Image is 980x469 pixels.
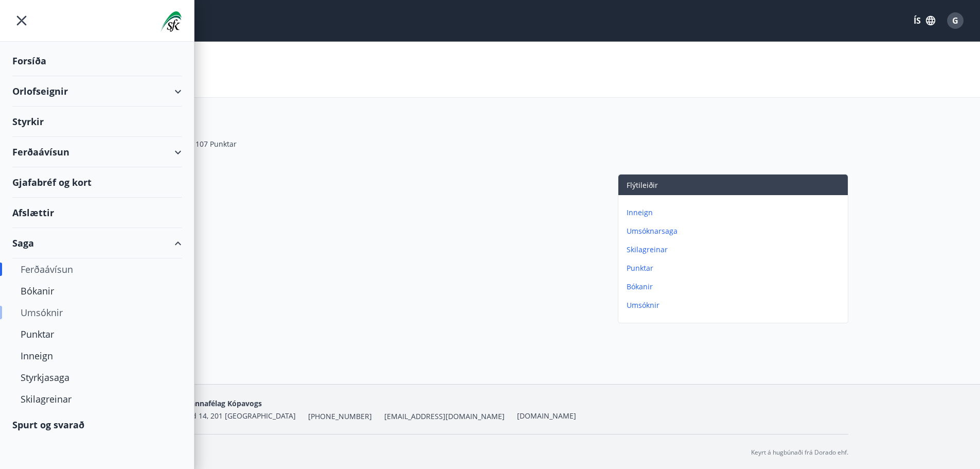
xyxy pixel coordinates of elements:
[195,139,237,149] span: 107 Punktar
[627,282,844,292] p: Bókanir
[12,410,182,440] div: Spurt og svarað
[12,167,182,198] div: Gjafabréf og kort
[627,180,658,190] span: Flýtileiðir
[943,8,968,33] button: G
[12,137,182,167] div: Ferðaávísun
[21,280,173,302] div: Bókanir
[517,411,576,421] a: [DOMAIN_NAME]
[21,302,173,323] div: Umsóknir
[384,411,505,422] span: [EMAIL_ADDRESS][DOMAIN_NAME]
[12,11,31,30] button: menu
[21,388,173,410] div: Skilagreinar
[12,107,182,137] div: Styrkir
[163,398,262,408] span: Starfsmannafélag Kópavogs
[627,226,844,236] p: Umsóknarsaga
[952,15,958,26] span: G
[908,11,941,30] button: ÍS
[12,198,182,228] div: Afslættir
[751,448,848,457] p: Keyrt á hugbúnaði frá Dorado ehf.
[12,46,182,76] div: Forsíða
[21,258,173,280] div: Ferðaávísun
[161,11,182,32] img: union_logo
[627,263,844,273] p: Punktar
[21,345,173,367] div: Inneign
[627,245,844,255] p: Skilagreinar
[21,323,173,345] div: Punktar
[12,228,182,258] div: Saga
[627,207,844,218] p: Inneign
[627,300,844,310] p: Umsóknir
[308,411,372,422] span: [PHONE_NUMBER]
[12,76,182,107] div: Orlofseignir
[21,367,173,388] div: Styrkjasaga
[163,411,296,421] span: Bæjarlind 14, 201 [GEOGRAPHIC_DATA]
